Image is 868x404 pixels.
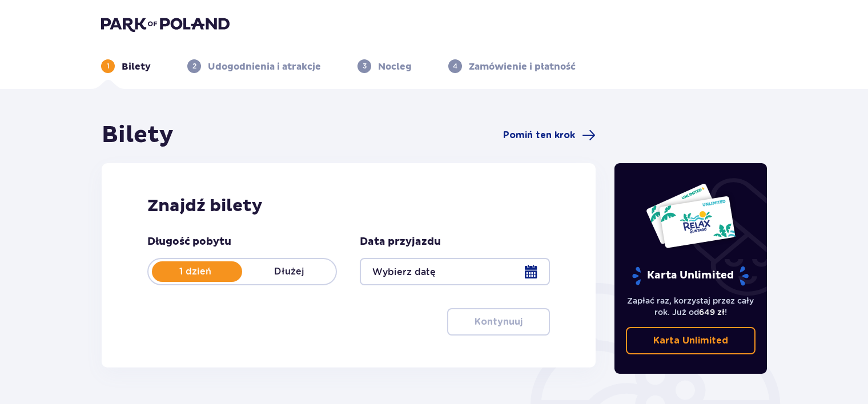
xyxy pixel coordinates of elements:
[453,61,457,71] p: 4
[503,129,575,142] span: Pomiń ten krok
[147,235,231,249] p: Długość pobytu
[101,16,230,32] img: Park of Poland logo
[503,128,596,142] a: Pomiń ten krok
[242,265,336,278] p: Dłużej
[626,327,756,354] a: Karta Unlimited
[699,308,725,317] span: 649 zł
[475,316,523,328] p: Kontynuuj
[363,61,367,71] p: 3
[148,265,242,278] p: 1 dzień
[360,235,441,249] p: Data przyjazdu
[102,121,174,150] h1: Bilety
[653,334,728,347] p: Karta Unlimited
[631,266,750,286] p: Karta Unlimited
[447,308,550,336] button: Kontynuuj
[378,60,412,73] p: Nocleg
[192,61,196,71] p: 2
[107,61,110,71] p: 1
[626,295,756,318] p: Zapłać raz, korzystaj przez cały rok. Już od !
[147,195,550,217] h2: Znajdź bilety
[208,60,321,73] p: Udogodnienia i atrakcje
[469,60,576,73] p: Zamówienie i płatność
[122,60,151,73] p: Bilety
